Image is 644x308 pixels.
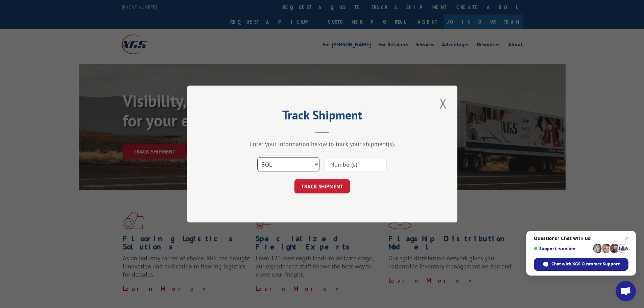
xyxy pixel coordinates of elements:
[294,179,350,193] button: TRACK SHIPMENT
[534,236,628,241] span: Questions? Chat with us!
[325,157,387,171] input: Number(s)
[437,94,449,113] button: Close modal
[534,246,591,251] span: Support is online
[534,258,628,271] span: Chat with XGS Customer Support
[551,261,620,267] span: Chat with XGS Customer Support
[616,281,636,301] a: Open chat
[221,140,424,148] div: Enter your information below to track your shipment(s).
[221,110,424,123] h2: Track Shipment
